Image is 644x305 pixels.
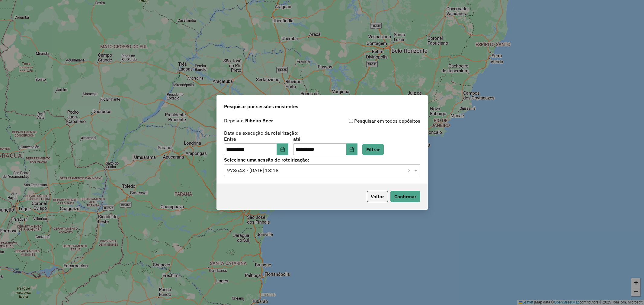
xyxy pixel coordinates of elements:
[224,117,273,124] label: Depósito:
[277,143,288,156] button: Choose Date
[224,156,420,163] label: Selecione uma sessão de roteirização:
[346,143,358,156] button: Choose Date
[322,117,420,124] div: Pesquisar em todos depósitos
[408,167,413,174] span: Clear all
[293,135,357,143] label: até
[245,118,273,124] strong: Ribeira Beer
[390,191,420,202] button: Confirmar
[362,144,384,155] button: Filtrar
[224,135,288,143] label: Entre
[367,191,388,202] button: Voltar
[224,103,298,110] span: Pesquisar por sessões existentes
[224,129,299,137] label: Data de execução da roteirização:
